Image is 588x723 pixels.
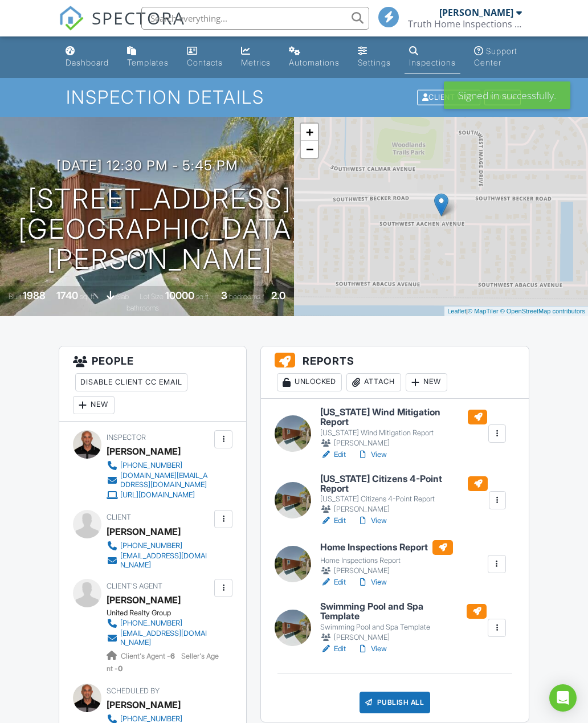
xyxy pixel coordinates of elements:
div: [EMAIL_ADDRESS][DOMAIN_NAME] [120,552,211,570]
div: 2.0 [271,289,285,301]
a: Inspections [405,41,460,73]
h6: [US_STATE] Wind Mitigation Report [320,407,487,427]
span: Scheduled By [107,687,160,695]
a: View [357,449,387,460]
div: Disable Client CC Email [75,373,187,391]
div: United Realty Group [107,608,220,618]
h6: Home Inspections Report [320,540,453,555]
span: bathrooms [126,304,159,312]
h1: [STREET_ADDRESS] [GEOGRAPHIC_DATA][PERSON_NAME] [18,184,301,274]
div: [PERSON_NAME] [107,696,181,713]
div: 1740 [56,289,78,301]
a: [PHONE_NUMBER] [107,540,211,552]
div: [US_STATE] Wind Mitigation Report [320,428,487,438]
a: [PHONE_NUMBER] [107,618,211,629]
div: Unlocked [277,373,342,391]
div: Inspections [409,58,456,67]
h3: [DATE] 12:30 pm - 5:45 pm [56,158,238,173]
div: [PERSON_NAME] [320,632,487,643]
div: Open Intercom Messenger [549,684,577,712]
a: Swimming Pool and Spa Template Swimming Pool and Spa Template [PERSON_NAME] [320,602,487,643]
span: Client's Agent - [121,652,177,660]
span: sq. ft. [80,292,96,301]
a: View [357,643,387,655]
div: Templates [127,58,169,67]
div: [PERSON_NAME] [439,7,513,18]
div: [URL][DOMAIN_NAME] [120,491,195,500]
a: [US_STATE] Wind Mitigation Report [US_STATE] Wind Mitigation Report [PERSON_NAME] [320,407,487,449]
div: Home Inspections Report [320,556,453,565]
a: [EMAIL_ADDRESS][DOMAIN_NAME] [107,629,211,647]
h6: [US_STATE] Citizens 4-Point Report [320,474,487,494]
div: 3 [221,289,227,301]
a: Support Center [469,41,527,73]
a: [US_STATE] Citizens 4-Point Report [US_STATE] Citizens 4-Point Report [PERSON_NAME] [320,474,487,516]
div: Contacts [187,58,223,67]
div: Publish All [360,692,431,713]
div: Metrics [241,58,271,67]
div: 10000 [165,289,194,301]
h1: Inspection Details [66,87,522,107]
a: Home Inspections Report Home Inspections Report [PERSON_NAME] [320,540,453,577]
div: [PERSON_NAME] [320,438,487,449]
a: View [357,515,387,526]
span: sq.ft. [196,292,210,301]
div: [PHONE_NUMBER] [120,461,182,470]
a: [PERSON_NAME] [107,591,181,608]
span: Inspector [107,433,146,442]
div: Client View [417,90,480,105]
a: © MapTiler [468,308,499,314]
a: Zoom out [301,141,318,158]
div: Signed in successfully. [444,81,570,109]
a: [PHONE_NUMBER] [107,460,211,471]
div: Attach [346,373,401,391]
div: | [444,307,588,316]
a: Automations (Basic) [284,41,344,73]
a: SPECTORA [59,15,185,39]
a: Dashboard [61,41,113,73]
div: 1988 [23,289,46,301]
div: Truth Home Inspections LLC [408,18,522,30]
a: © OpenStreetMap contributors [500,308,585,314]
div: Support Center [474,46,517,67]
h6: Swimming Pool and Spa Template [320,602,487,622]
div: [DOMAIN_NAME][EMAIL_ADDRESS][DOMAIN_NAME] [120,471,211,489]
div: Settings [358,58,391,67]
a: Leaflet [447,308,466,314]
a: [EMAIL_ADDRESS][DOMAIN_NAME] [107,552,211,570]
div: [PERSON_NAME] [320,504,487,515]
div: [PERSON_NAME] [107,523,181,540]
a: [URL][DOMAIN_NAME] [107,489,211,501]
div: [PERSON_NAME] [107,443,181,460]
div: [PHONE_NUMBER] [120,619,182,628]
span: slab [116,292,129,301]
span: Client [107,513,131,521]
h3: People [59,346,246,422]
a: Zoom in [301,124,318,141]
div: Swimming Pool and Spa Template [320,623,487,632]
span: bedrooms [229,292,260,301]
div: [US_STATE] Citizens 4-Point Report [320,495,487,504]
div: New [406,373,447,391]
img: The Best Home Inspection Software - Spectora [59,6,84,31]
strong: 0 [118,664,122,673]
span: Lot Size [140,292,164,301]
strong: 6 [170,652,175,660]
a: Edit [320,577,346,588]
div: [PERSON_NAME] [320,565,453,577]
span: Client's Agent [107,582,162,590]
span: Built [9,292,21,301]
input: Search everything... [141,7,369,30]
a: Client View [416,92,483,101]
a: Contacts [182,41,227,73]
span: SPECTORA [92,6,185,30]
a: Templates [122,41,173,73]
a: Edit [320,515,346,526]
a: View [357,577,387,588]
div: Automations [289,58,340,67]
div: [EMAIL_ADDRESS][DOMAIN_NAME] [120,629,211,647]
a: Settings [353,41,395,73]
div: Dashboard [66,58,109,67]
a: Edit [320,449,346,460]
